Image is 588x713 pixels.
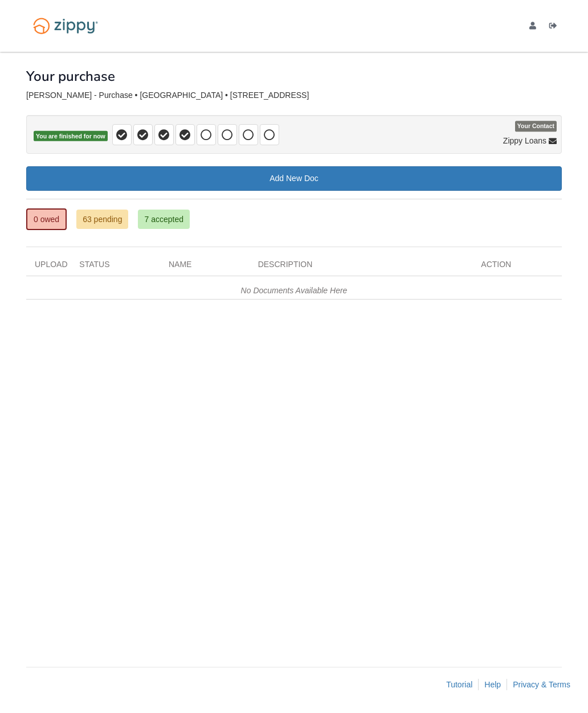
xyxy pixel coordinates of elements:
span: Your Contact [515,121,557,132]
a: 7 accepted [138,210,190,229]
img: Logo [26,13,105,39]
div: Action [472,259,562,276]
a: Privacy & Terms [513,680,570,689]
a: Log out [549,22,562,33]
div: Upload [26,259,71,276]
span: You are finished for now [34,131,108,142]
em: No Documents Available Here [241,286,348,295]
a: Add New Doc [26,166,562,191]
div: Description [250,259,473,276]
div: Status [71,259,160,276]
a: 63 pending [76,210,128,229]
h1: Your purchase [26,69,115,84]
div: [PERSON_NAME] - Purchase • [GEOGRAPHIC_DATA] • [STREET_ADDRESS] [26,91,562,100]
a: Help [484,680,501,689]
a: Tutorial [446,680,472,689]
a: edit profile [529,22,541,33]
div: Name [160,259,250,276]
a: 0 owed [26,208,67,230]
span: Zippy Loans [503,135,546,146]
